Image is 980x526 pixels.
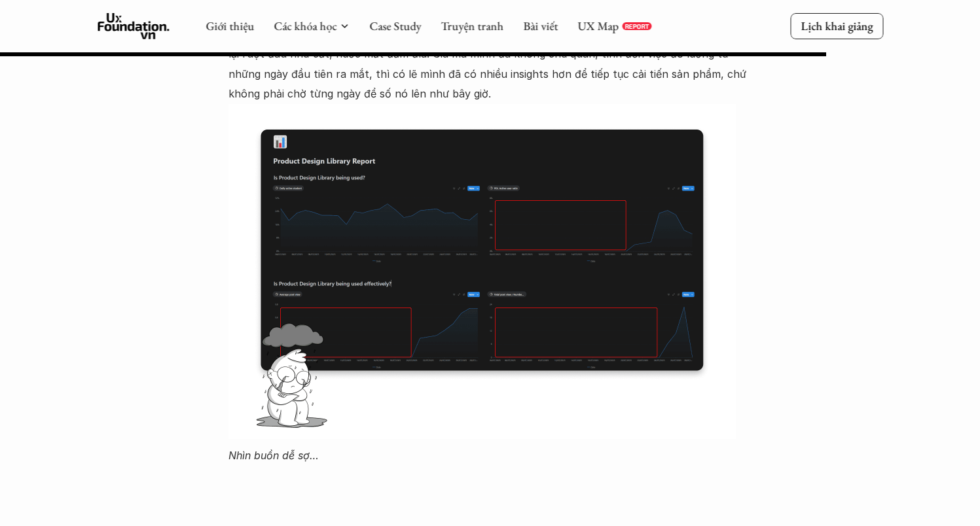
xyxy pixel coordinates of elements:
p: Cơ mà, mỗi lần nhìn vào các biểu đồ và thấy một khoảng trống to đùng kéo dài hơn một tháng, mình ... [228,24,752,104]
a: Các khóa học [274,18,336,33]
a: UX Map [577,18,619,33]
a: Case Study [369,18,421,33]
a: Truyện tranh [441,18,503,33]
a: Giới thiệu [206,18,254,33]
a: Lịch khai giảng [790,13,883,39]
p: Lịch khai giảng [801,18,873,33]
em: Nhìn buồn dễ sợ… [228,449,319,462]
a: Bài viết [523,18,558,33]
a: REPORT [622,22,651,30]
p: REPORT [625,22,649,30]
img: Nhìn buồn dễ sợ… [228,104,736,439]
